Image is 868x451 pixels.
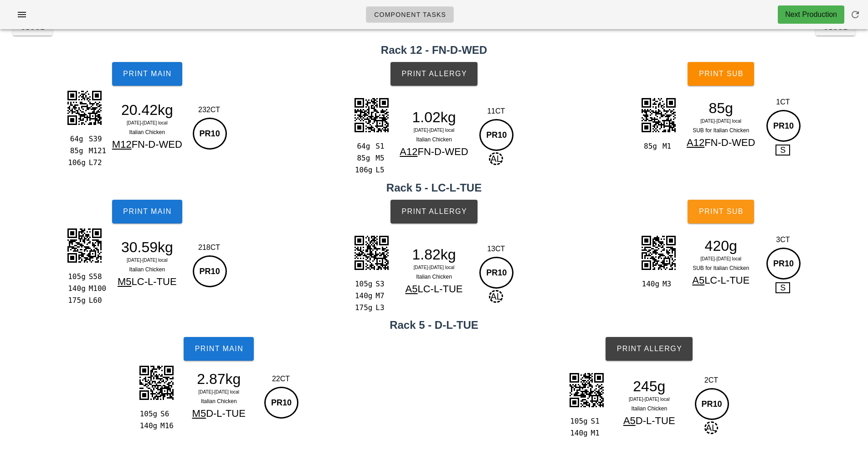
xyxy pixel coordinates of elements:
[616,345,682,353] span: Print Allergy
[704,421,718,434] span: AL
[66,295,85,306] div: 175g
[108,103,187,117] div: 20.42kg
[353,140,372,152] div: 64g
[85,133,104,145] div: S39
[704,275,750,286] span: LC-L-TUE
[390,62,478,86] button: Print Allergy
[118,276,132,287] span: M5
[353,278,372,290] div: 105g
[5,42,863,58] h2: Rack 12 - FN-D-WED
[372,140,390,152] div: S1
[123,70,172,78] span: Print Main
[489,152,503,165] span: AL
[353,164,372,176] div: 106g
[681,264,760,273] div: SUB for Italian Chicken
[353,290,372,302] div: 140g
[138,420,157,432] div: 140g
[184,337,254,361] button: Print Main
[687,137,704,148] span: A12
[766,248,801,280] div: PR10
[372,290,390,302] div: M7
[610,379,689,393] div: 245g
[414,265,455,270] span: [DATE]-[DATE] local
[568,427,587,439] div: 140g
[700,256,741,261] span: [DATE]-[DATE] local
[699,207,744,216] span: Print Sub
[623,415,636,426] span: A5
[406,283,418,295] span: A5
[636,415,675,426] span: D-L-TUE
[108,128,187,137] div: Italian Chicken
[636,92,681,138] img: 86Eo+oLaALwAAAABJRU5ErkJggg==
[692,275,704,286] span: A5
[193,255,227,287] div: PR10
[112,200,182,223] button: Print Main
[764,234,802,245] div: 3CT
[400,146,417,157] span: A12
[372,302,390,314] div: L3
[138,408,157,420] div: 105g
[640,278,659,290] div: 140g
[681,101,760,115] div: 85g
[417,283,462,295] span: LC-L-TUE
[190,104,228,115] div: 232CT
[372,152,390,164] div: M5
[766,110,801,142] div: PR10
[5,317,863,333] h2: Rack 5 - D-L-TUE
[414,128,455,133] span: [DATE]-[DATE] local
[776,282,790,293] span: S
[353,302,372,314] div: 175g
[198,389,239,394] span: [DATE]-[DATE] local
[127,120,168,125] span: [DATE]-[DATE] local
[395,135,474,144] div: Italian Chicken
[372,164,390,176] div: L5
[134,360,179,405] img: Y0jAdqRMlTiSdI5P+xxCAiQ2KvCkwTs+ScyVTQgR768IUX+KECfYPPs7AlOSFVD7EAghfdhOeQ4hU7D1PRRC+rCd8hxCpmDre...
[66,145,85,157] div: 85g
[366,6,454,23] a: Component Tasks
[85,271,104,283] div: S58
[190,242,228,253] div: 218CT
[390,200,478,223] button: Print Allergy
[659,278,678,290] div: M3
[132,139,182,150] span: FN-D-WED
[695,388,729,420] div: PR10
[693,375,730,386] div: 2CT
[85,295,104,306] div: L60
[112,62,182,86] button: Print Main
[353,152,372,164] div: 85g
[194,345,243,353] span: Print Main
[372,278,390,290] div: S3
[66,283,85,295] div: 140g
[112,139,132,150] span: M12
[192,408,206,419] span: M5
[681,126,760,135] div: SUB for Italian Chicken
[479,257,514,289] div: PR10
[636,230,681,275] img: SuRHlhxCgTEJ4CDF+0kkAVhUVQgY+ryZEoZQCfHMGxuNrCCnYJIJDSIEAKX5WhIF0Z3VBn6QQInlyR+SsIWCT7o4o0wmcj7o6...
[157,408,175,420] div: S6
[123,207,172,216] span: Print Main
[395,272,474,281] div: Italian Chicken
[776,145,790,156] span: S
[66,271,85,283] div: 105g
[489,290,503,303] span: AL
[640,140,659,152] div: 85g
[700,119,741,124] span: [DATE]-[DATE] local
[704,137,755,148] span: FN-D-WED
[349,230,394,275] img: yFTGcGqLFnkIcRGfSEyyZDpKFroVvnf3kMI2MTGhJwopSqEAGybHAImJIdb2ykT0gZtzrEJyeHWdsqEtEGbc2xCcri1nTIhbd...
[349,92,394,138] img: JsQlKwzR0yIXPYpjybkBRsc4dMyBy2Kc8mJAXb3CETModtyrMJScE2d8iEzGGb8mxCUrDNHfoL30GJPsATiFQAAAAASUVORK5...
[401,207,467,216] span: Print Allergy
[85,157,104,169] div: L72
[179,372,258,386] div: 2.87kg
[66,157,85,169] div: 106g
[564,367,609,413] img: iYbspQ4TaoUQe1KxCJPOiyHZ0Hk6IRORCgzpISFkQSAVAtKcSARwU74RkWbp3DdIVaiJQIYAgsmRH1CFEEJdISPi0tKcZBjJb...
[262,373,300,384] div: 22CT
[62,85,107,130] img: qGuM3NIArkvAqcev+9zJ5YDZNgdCJAAGRaBYe5EIQEyLALD3IlCAmRYBIa5E4UEyLAIDHPnG3KeOD4sRZNpAAAAAElFTkSuQmCC
[417,146,468,157] span: FN-D-WED
[108,240,187,254] div: 30.59kg
[401,70,467,78] span: Print Allergy
[66,133,85,145] div: 64g
[681,239,760,253] div: 420g
[568,415,587,427] div: 105g
[85,145,104,157] div: M121
[606,337,693,361] button: Print Allergy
